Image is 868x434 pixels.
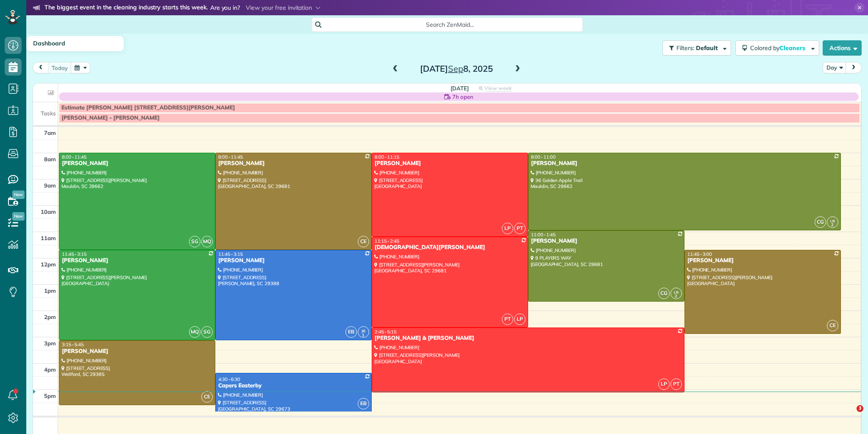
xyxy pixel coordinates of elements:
button: Actions [823,40,862,56]
span: Colored by [750,44,808,52]
span: 1pm [44,287,56,294]
span: Are you in? [210,3,240,13]
span: PT [502,314,513,325]
span: PT [514,223,526,234]
button: Day [823,62,846,73]
span: 3pm [44,340,56,347]
span: [DATE] [451,85,469,92]
div: [PERSON_NAME] [218,257,369,264]
span: 5pm [44,392,56,399]
span: 3 [857,405,863,412]
a: Filters: Default [658,40,731,56]
span: Dashboard [33,39,65,47]
button: prev [33,62,49,73]
button: Colored byCleaners [735,40,819,56]
span: 2pm [44,314,56,320]
span: MQ [189,326,200,338]
button: today [48,62,72,73]
small: 2 [827,221,838,229]
span: 2:45 - 5:15 [375,329,397,335]
span: CG [658,288,670,299]
div: [PERSON_NAME] & [PERSON_NAME] [374,335,682,342]
li: The world’s leading virtual event for cleaning business owners. [33,14,373,25]
span: 7am [44,129,56,136]
div: [PERSON_NAME] [531,160,838,167]
span: CE [358,236,369,247]
span: [PERSON_NAME] - [PERSON_NAME] [61,115,160,121]
span: Sep [448,63,463,74]
span: 8:00 - 11:15 [375,154,399,160]
div: [PERSON_NAME] [61,160,213,167]
h2: [DATE] 8, 2025 [403,64,509,73]
div: [PERSON_NAME] [374,160,526,167]
div: [PERSON_NAME] [61,348,213,355]
span: 8:00 - 11:45 [62,154,86,160]
span: View week [484,85,512,92]
span: Filters: [676,44,694,52]
button: next [846,62,862,73]
span: New [12,212,25,221]
span: 7h open [452,92,473,101]
span: 3:15 - 5:45 [62,342,84,347]
span: 11:00 - 1:45 [531,232,556,238]
span: PT [670,378,682,390]
div: [PERSON_NAME] [531,238,682,245]
span: SG [201,326,213,338]
div: [PERSON_NAME] [218,160,369,167]
span: 8am [44,156,56,162]
span: 11:45 - 3:15 [218,251,243,257]
button: Filters: Default [662,40,731,56]
span: MQ [201,236,213,247]
span: Cleaners [779,44,807,52]
span: 9am [44,182,56,189]
span: LP [514,314,526,325]
span: LP [658,378,670,390]
span: CE [201,391,213,403]
div: [PERSON_NAME] [687,257,838,264]
span: 11:45 - 3:15 [62,251,86,257]
div: [DEMOGRAPHIC_DATA][PERSON_NAME] [374,244,526,251]
span: EB [345,326,357,338]
span: Estimate [PERSON_NAME] [STREET_ADDRESS][PERSON_NAME] [61,104,235,111]
span: 4:30 - 6:30 [218,376,240,382]
small: 1 [358,331,369,339]
div: Capers Easterby [218,382,369,389]
span: 4pm [44,366,56,373]
span: 12pm [41,261,56,268]
span: 11am [41,235,56,241]
span: 10am [41,208,56,215]
strong: The biggest event in the cleaning industry starts this week. [45,3,208,13]
span: 8:00 - 11:00 [531,154,556,160]
iframe: Intercom live chat [839,405,860,426]
span: LB [674,290,679,294]
span: 8:00 - 11:45 [218,154,243,160]
div: [PERSON_NAME] [61,257,213,264]
span: CE [827,320,838,331]
span: JG [362,328,365,333]
span: New [12,190,25,199]
span: Default [696,44,718,52]
span: LB [830,218,835,223]
span: CG [815,216,826,228]
span: EB [358,398,369,409]
span: 11:15 - 2:45 [375,238,399,244]
span: 11:45 - 3:00 [687,251,712,257]
span: LP [502,223,513,234]
small: 2 [671,292,682,300]
span: SG [189,236,200,247]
